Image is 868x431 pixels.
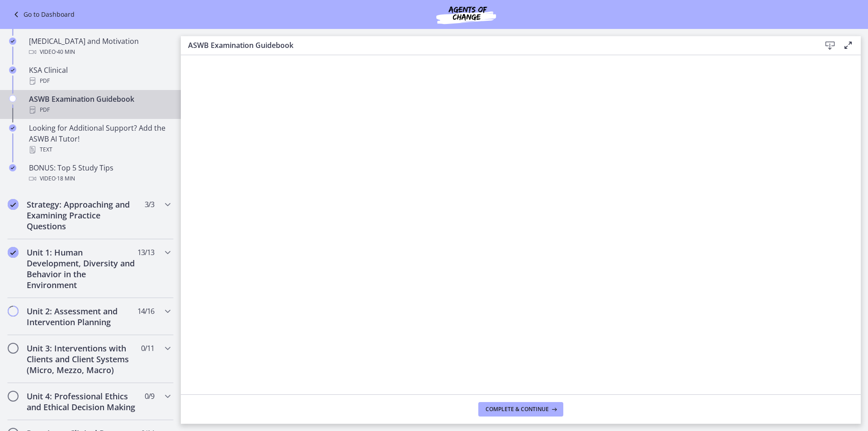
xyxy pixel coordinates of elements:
[478,402,563,417] button: Complete & continue
[188,40,807,51] h3: ASWB Examination Guidebook
[8,199,19,210] i: Completed
[145,199,154,210] span: 3 / 3
[27,247,137,290] h2: Unit 1: Human Development, Diversity and Behavior in the Environment
[11,9,75,20] a: Go to Dashboard
[137,306,154,317] span: 14 / 16
[56,173,75,184] span: · 18 min
[29,162,170,184] div: BONUS: Top 5 Study Tips
[9,38,16,45] i: Completed
[27,391,137,412] h2: Unit 4: Professional Ethics and Ethical Decision Making
[29,94,170,115] div: ASWB Examination Guidebook
[9,164,16,171] i: Completed
[29,47,170,57] div: Video
[9,66,16,74] i: Completed
[27,343,137,375] h2: Unit 3: Interventions with Clients and Client Systems (Micro, Mezzo, Macro)
[137,247,154,258] span: 13 / 13
[9,124,16,132] i: Completed
[27,199,137,232] h2: Strategy: Approaching and Examining Practice Questions
[29,76,170,86] div: PDF
[27,306,137,327] h2: Unit 2: Assessment and Intervention Planning
[29,123,170,155] div: Looking for Additional Support? Add the ASWB AI Tutor!
[56,47,75,57] span: · 40 min
[486,406,549,413] span: Complete & continue
[141,343,154,354] span: 0 / 11
[29,144,170,155] div: Text
[29,173,170,184] div: Video
[8,247,19,258] i: Completed
[412,4,520,25] img: Agents of Change
[29,65,170,86] div: KSA Clinical
[29,36,170,57] div: [MEDICAL_DATA] and Motivation
[145,391,154,402] span: 0 / 9
[29,104,170,115] div: PDF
